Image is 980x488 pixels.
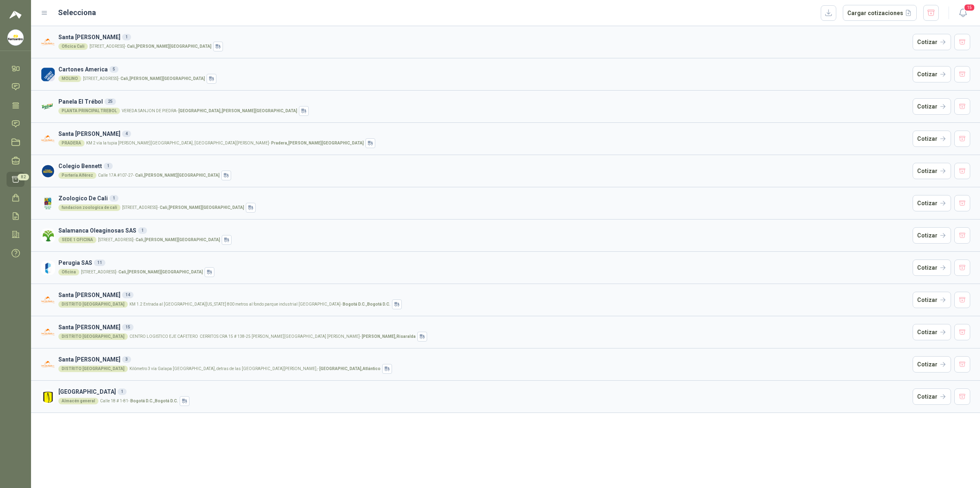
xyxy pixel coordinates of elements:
button: Cotizar [913,324,951,340]
div: Oficica Cali [58,43,88,50]
h2: Selecciona [58,7,96,18]
div: 1 [109,195,118,202]
div: Oficina [58,269,79,275]
h3: Santa [PERSON_NAME] [58,129,909,138]
a: 82 [7,172,24,187]
span: 15 [964,4,975,11]
img: Company Logo [41,261,55,275]
div: DISTRITO [GEOGRAPHIC_DATA] [58,301,128,308]
h3: Perugia SAS [58,258,909,267]
h3: Panela El Trébol [58,97,909,106]
strong: Cali , [PERSON_NAME][GEOGRAPHIC_DATA] [118,270,203,274]
p: [STREET_ADDRESS] - [122,206,244,210]
div: SEDE 1 OFICINA [58,237,96,243]
div: DISTRITO [GEOGRAPHIC_DATA] [58,333,128,340]
p: CENTRO LOGISTICO EJE CAFETERO CERRITOS CRA 15 # 138-25 [PERSON_NAME][GEOGRAPHIC_DATA] [PERSON_NAM... [129,335,416,339]
strong: Cali , [PERSON_NAME][GEOGRAPHIC_DATA] [135,173,220,177]
button: Cotizar [913,292,951,308]
div: Almacén general [58,398,98,404]
button: Cotizar [913,163,951,179]
strong: Cali , [PERSON_NAME][GEOGRAPHIC_DATA] [120,76,205,81]
div: 14 [122,292,134,298]
img: Company Logo [41,390,55,404]
div: 15 [122,324,134,331]
button: Cotizar [913,356,951,373]
img: Company Logo [41,164,55,178]
p: Calle 17A #107-27 - [98,173,220,177]
button: Cotizar [913,260,951,276]
p: [STREET_ADDRESS] - [81,270,203,274]
h3: Santa [PERSON_NAME] [58,323,909,332]
button: Cotizar [913,388,951,405]
h3: [GEOGRAPHIC_DATA] [58,387,909,396]
strong: [GEOGRAPHIC_DATA] , [PERSON_NAME][GEOGRAPHIC_DATA] [178,109,297,113]
img: Company Logo [41,132,55,146]
img: Company Logo [41,67,55,82]
div: 25 [105,98,116,105]
div: 1 [122,34,131,40]
h3: Santa [PERSON_NAME] [58,291,909,299]
p: Calle 18 # 1-81 - [100,399,178,403]
strong: [GEOGRAPHIC_DATA] , Atlántico [319,366,381,371]
div: 1 [104,163,113,169]
button: Cotizar [913,98,951,115]
img: Company Logo [41,228,55,243]
div: fundacion zoologica de cali [58,204,120,211]
span: 82 [18,174,29,180]
button: 15 [955,6,970,20]
div: MOLINO [58,75,81,82]
img: Company Logo [41,325,55,339]
img: Company Logo [8,30,23,45]
p: VEREDA SANJON DE PIEDRA - [122,109,297,113]
strong: [PERSON_NAME] , Risaralda [362,334,416,339]
button: Cotizar [913,195,951,211]
img: Company Logo [41,357,55,372]
strong: Bogotá D.C. , Bogotá D.C. [343,302,390,306]
button: Cotizar [913,66,951,82]
img: Company Logo [41,100,55,114]
div: DISTRITO [GEOGRAPHIC_DATA] [58,366,128,372]
button: Cotizar [913,227,951,244]
strong: Cali , [PERSON_NAME][GEOGRAPHIC_DATA] [127,44,212,49]
strong: Cali , [PERSON_NAME][GEOGRAPHIC_DATA] [160,205,244,210]
img: Company Logo [41,35,55,49]
h3: Salamanca Oleaginosas SAS [58,226,909,235]
img: Company Logo [41,196,55,211]
img: Company Logo [41,293,55,307]
p: [STREET_ADDRESS] - [89,44,212,49]
p: [STREET_ADDRESS] - [98,238,220,242]
p: Kilómetro 3 vía Galapa [GEOGRAPHIC_DATA], detras de las [GEOGRAPHIC_DATA][PERSON_NAME], - [129,367,381,371]
h3: Colegio Bennett [58,162,909,171]
h3: Cartones America [58,65,909,74]
div: PLANTA PRINCIPAL TREBOL [58,108,120,114]
strong: Cali , [PERSON_NAME][GEOGRAPHIC_DATA] [136,237,220,242]
p: [STREET_ADDRESS] - [83,77,205,81]
div: 4 [122,131,131,137]
button: Cargar cotizaciones [843,5,917,21]
div: PRADERA [58,140,85,146]
strong: Bogotá D.C. , Bogotá D.C. [130,399,178,403]
p: KM 2 vía la tupia [PERSON_NAME][GEOGRAPHIC_DATA], [GEOGRAPHIC_DATA][PERSON_NAME] - [86,141,364,145]
h3: Zoologico De Cali [58,194,909,203]
div: 11 [94,260,105,266]
strong: Pradera , [PERSON_NAME][GEOGRAPHIC_DATA] [271,141,364,145]
button: Cotizar [913,34,951,50]
div: 1 [138,227,147,234]
p: KM 1.2 Entrada al [GEOGRAPHIC_DATA][US_STATE] 800 metros al fondo parque industrial [GEOGRAPHIC_D... [129,302,390,306]
div: Portería Alférez [58,172,96,179]
img: Logo peakr [9,10,22,20]
h3: Santa [PERSON_NAME] [58,33,909,42]
button: Cotizar [913,131,951,147]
